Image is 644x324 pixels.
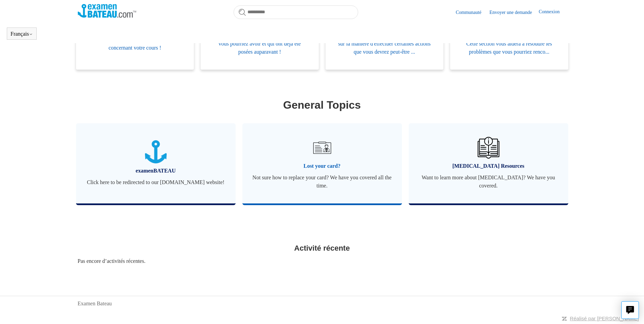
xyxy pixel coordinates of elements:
[78,257,567,265] div: Pas encore d’activités récentes.
[490,9,539,16] a: Envoyer une demande
[336,32,434,56] span: Vous trouverez ici des guides étape par étape sur la manière d'effectuer certaines actions que vo...
[145,140,167,164] img: 01JTNN85WSQ5FQ6HNXPDSZ7SRA
[86,178,225,186] span: Click here to be redirected to our [DOMAIN_NAME] website!
[539,8,566,16] a: Connexion
[419,162,558,170] span: [MEDICAL_DATA] Resources
[76,123,236,203] a: examenBATEAU Click here to be redirected to our [DOMAIN_NAME] website!
[253,162,392,170] span: Lost your card?
[78,97,567,113] h1: General Topics
[460,32,558,56] span: Vous rencontrez des problèmes techniques ? Cette section vous aidera à résoudre les problèmes que...
[11,31,33,37] button: Français
[242,123,402,203] a: Lost your card? Not sure how to replace your card? We have you covered all the time.
[86,36,184,52] span: Cette section couvre les questions générales concernant votre cours !
[234,5,358,19] input: Rechercher
[419,174,558,190] span: Want to learn more about [MEDICAL_DATA]? We have you covered.
[78,242,567,254] h2: Activité récente
[86,167,225,175] span: examenBATEAU
[78,4,136,18] img: Page d’accueil du Centre d’aide Examen Bateau
[409,123,568,203] a: [MEDICAL_DATA] Resources Want to learn more about [MEDICAL_DATA]? We have you covered.
[456,9,488,16] a: Communauté
[211,32,309,56] span: Cette section répondra aux questions que vous pourriez avoir et qui ont déjà été posées auparavant !
[253,174,392,190] span: Not sure how to replace your card? We have you covered all the time.
[310,136,334,160] img: 01JRG6G4NA4NJ1BVG8MJM761YH
[570,316,639,321] a: Réalisé par [PERSON_NAME]
[478,137,499,159] img: 01JHREV2E6NG3DHE8VTG8QH796
[621,301,639,319] button: Live chat
[78,300,112,308] a: Examen Bateau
